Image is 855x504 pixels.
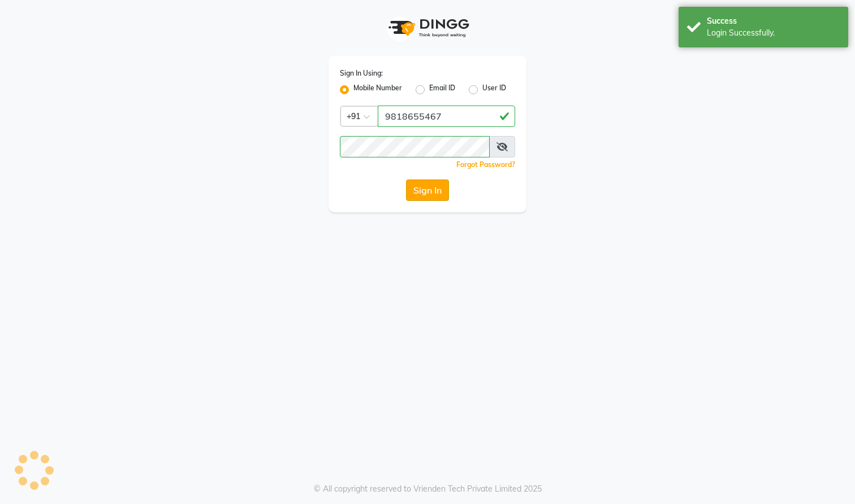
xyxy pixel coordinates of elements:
[353,83,402,97] label: Mobile Number
[707,15,840,27] div: Success
[382,11,473,45] img: logo1.svg
[456,160,515,169] a: Forgot Password?
[406,179,449,201] button: Sign In
[707,27,840,39] div: Login Successfully.
[429,83,455,97] label: Email ID
[340,136,490,157] input: Username
[340,68,383,78] label: Sign In Using:
[378,106,515,127] input: Username
[482,83,506,97] label: User ID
